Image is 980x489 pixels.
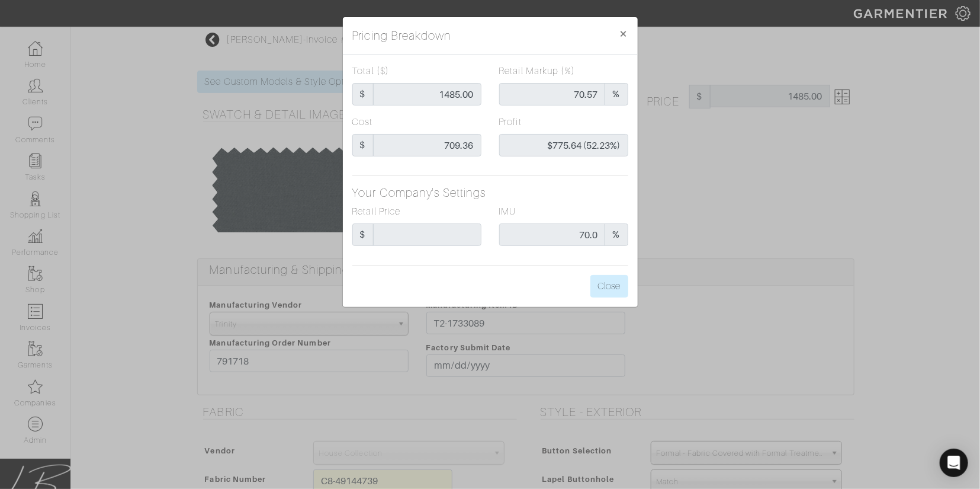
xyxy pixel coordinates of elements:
span: % [605,83,628,106]
label: Profit [499,115,522,129]
span: % [605,223,628,246]
input: Markup % [499,83,606,106]
span: $ [352,83,374,106]
label: Retail Price [352,204,401,219]
span: × [619,25,628,41]
label: Cost [352,115,373,129]
label: Retail Markup (%) [499,64,576,78]
label: Total ($) [352,64,389,78]
span: $ [352,134,374,156]
div: Open Intercom Messenger [940,449,968,477]
label: IMU [499,204,516,219]
span: $ [352,223,374,246]
input: Unit Price [373,83,481,106]
button: Close [610,17,638,50]
button: Close [590,275,628,298]
h5: Your Company's Settings [352,186,628,200]
h5: Pricing Breakdown [352,27,452,44]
